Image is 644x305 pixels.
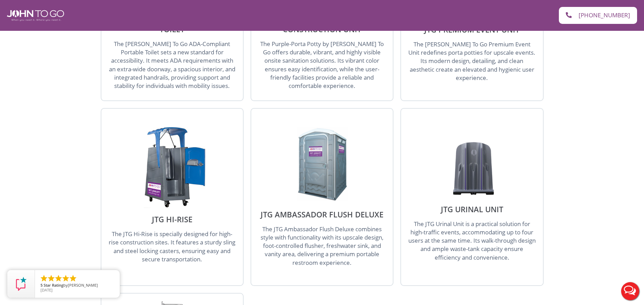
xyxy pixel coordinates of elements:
img: JTG Hi-Rise Unit [137,127,207,208]
span: [PHONE_NUMBER] [579,12,630,19]
h2: JTG Hi-Rise [108,215,236,223]
h2: JTG Premium Event Unit [408,26,536,33]
li:  [47,274,55,282]
a: [PHONE_NUMBER] [559,7,637,24]
h2: Purple-Porta Potty: JTG Construction Unit [258,18,386,33]
span: The [PERSON_NAME] To Go ADA-Compliant Portable Toilet sets a new standard for accessibility. It m... [109,40,235,90]
span: Star Rating [44,282,63,288]
span: The JTG Urinal Unit is a practical solution for high-traffic events, accommodating up to four use... [408,220,536,261]
img: John To Go [7,10,64,21]
span: [PERSON_NAME] [68,282,98,288]
h2: JTG Urinal Unit [408,205,536,213]
h2: JTG ADA-Compliant Portable Toilet [108,18,236,33]
img: JTG Ambassador Oversize Flush Porta Potty Unit [289,124,355,204]
span: The Purple-Porta Potty by [PERSON_NAME] To Go offers durable, vibrant, and highly visible onsite ... [260,40,384,90]
button: Live Chat [616,277,644,305]
span: The [PERSON_NAME] To Go Premium Event Unit redefines porta potties for upscale events. Its modern... [408,40,535,82]
span: The JTG Hi-Rise is specially designed for high-rise construction sites. It features a sturdy slin... [109,230,235,263]
li:  [40,274,48,282]
span: by [40,283,114,288]
span: 5 [40,282,43,288]
li:  [69,274,77,282]
li:  [54,274,63,282]
img: JTG Urinal Unit [443,129,501,198]
span: [DATE] [40,287,53,293]
li:  [62,274,70,282]
h2: JTG Ambassador Flush Deluxe [258,210,386,218]
span: The JTG Ambassador Flush Deluxe combines style with functionality with its upscale design, foot-c... [261,225,383,267]
img: Review Rating [14,277,28,291]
